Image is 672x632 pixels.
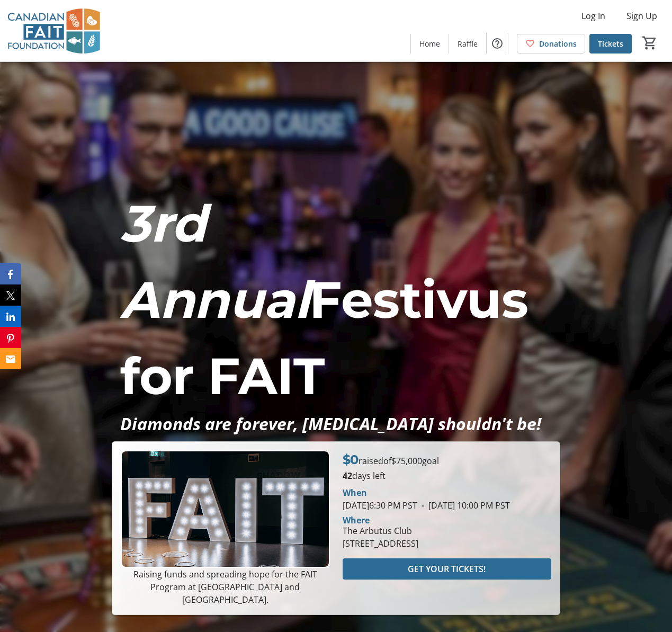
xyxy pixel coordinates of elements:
[120,412,541,435] em: Diamonds are forever, [MEDICAL_DATA] shouldn't be!
[6,4,101,57] img: Canadian FAIT Foundation's Logo
[589,34,632,54] a: Tickets
[343,470,352,482] span: 42
[411,34,449,54] a: Home
[408,563,486,575] span: GET YOUR TICKETS!
[343,524,418,537] div: The Arbutus Club
[391,455,422,467] span: $75,000
[573,7,614,24] button: Log In
[539,38,577,49] span: Donations
[626,10,657,22] span: Sign Up
[343,450,439,469] p: raised of goal
[343,558,551,580] button: GET YOUR TICKETS!
[417,500,428,511] span: -
[417,500,510,511] span: [DATE] 10:00 PM PST
[517,34,585,54] a: Donations
[640,33,659,52] button: Cart
[598,38,623,49] span: Tickets
[458,38,478,49] span: Raffle
[618,7,666,24] button: Sign Up
[343,452,359,467] span: $0
[419,38,440,49] span: Home
[121,450,329,568] img: Campaign CTA Media Photo
[121,568,329,606] p: Raising funds and spreading hope for the FAIT Program at [GEOGRAPHIC_DATA] and [GEOGRAPHIC_DATA].
[120,192,309,331] em: 3rd Annual
[581,10,605,22] span: Log In
[343,537,418,550] div: [STREET_ADDRESS]
[120,269,528,407] span: Festivus for FAIT
[343,486,367,499] div: When
[343,469,551,482] p: days left
[343,500,417,511] span: [DATE] 6:30 PM PST
[487,33,508,54] button: Help
[449,34,486,54] a: Raffle
[343,516,370,524] div: Where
